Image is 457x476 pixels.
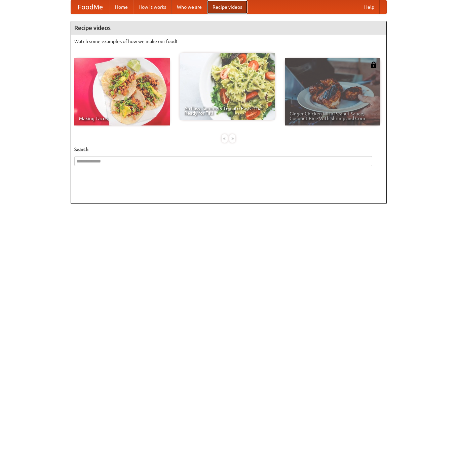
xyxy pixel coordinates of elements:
a: Home [110,0,133,14]
a: How it works [133,0,172,14]
img: 483408.png [370,62,377,68]
a: Help [359,0,380,14]
div: » [229,134,235,143]
a: FoodMe [71,0,110,14]
span: An Easy, Summery Tomato Pasta That's Ready for Fall [184,106,270,115]
div: « [222,134,228,143]
a: Making Tacos [74,58,170,125]
p: Watch some examples of how we make our food! [74,38,383,45]
a: Who we are [172,0,207,14]
a: An Easy, Summery Tomato Pasta That's Ready for Fall [180,53,275,120]
h5: Search [74,146,383,153]
h4: Recipe videos [71,21,386,35]
span: Making Tacos [79,116,165,121]
a: Recipe videos [207,0,247,14]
